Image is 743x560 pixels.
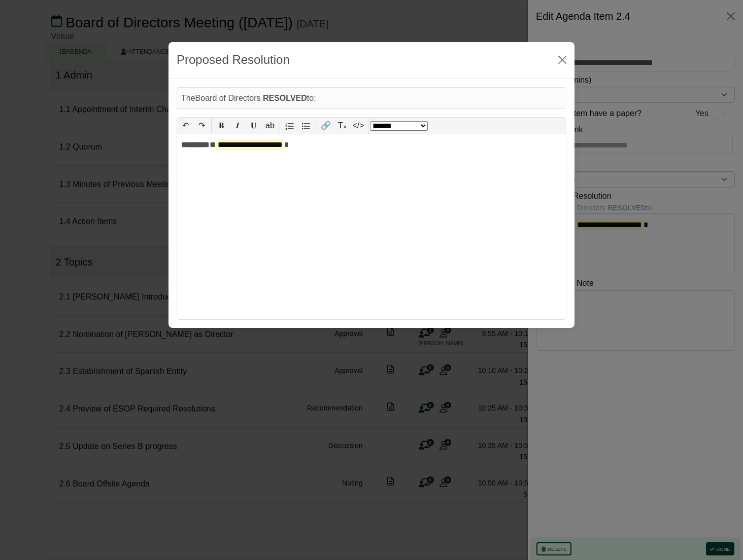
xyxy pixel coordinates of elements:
[263,94,307,102] b: RESOLVED
[350,118,366,134] button: </>
[193,118,210,134] button: ↷
[177,87,566,109] div: The Board of Directors to:
[318,118,334,134] button: 🔗
[177,50,290,69] div: Proposed Resolution
[262,118,278,134] button: ab
[229,118,246,134] button: 𝑰
[265,121,275,130] s: ab
[298,118,314,134] button: Bullet list
[177,118,193,134] button: ↶
[251,121,257,130] span: 𝐔
[213,118,229,134] button: 𝐁
[554,52,570,68] button: Close
[282,118,298,134] button: Numbered list
[246,118,262,134] button: 𝐔
[334,118,350,134] button: T̲ₓ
